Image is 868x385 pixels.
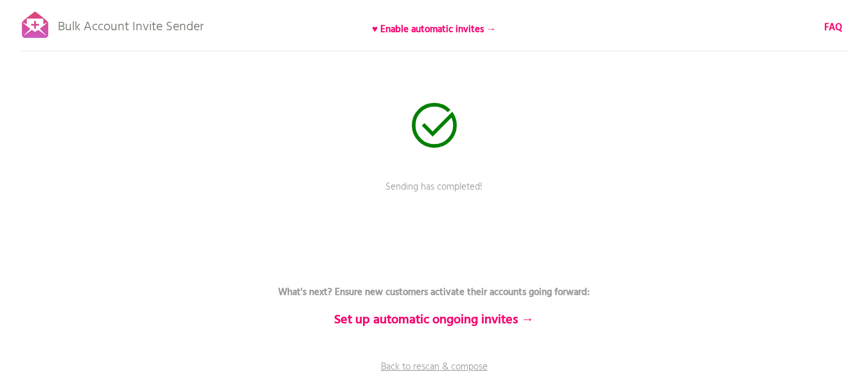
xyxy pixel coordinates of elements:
[58,8,204,40] p: Bulk Account Invite Sender
[372,22,496,37] b: ♥ Enable automatic invites →
[824,21,842,35] a: FAQ
[824,20,842,35] b: FAQ
[278,285,590,300] b: What's next? Ensure new customers activate their accounts going forward:
[242,180,627,212] p: Sending has completed!
[334,310,534,330] b: Set up automatic ongoing invites →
